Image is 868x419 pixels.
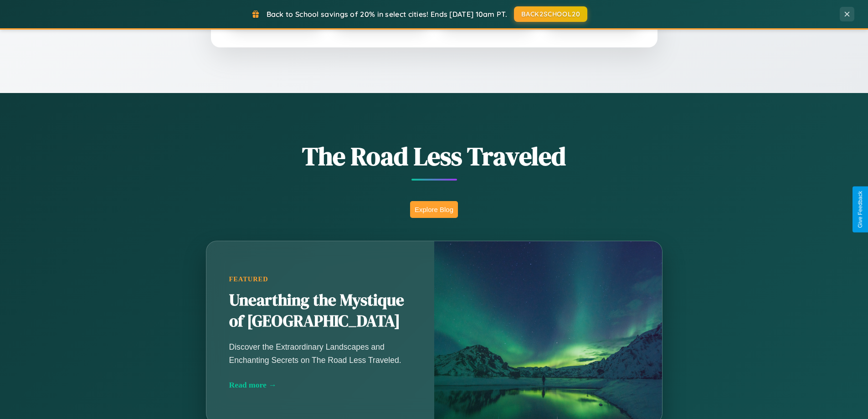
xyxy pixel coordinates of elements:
[161,139,708,174] h1: The Road Less Traveled
[410,201,458,218] button: Explore Blog
[267,10,507,19] span: Back to School savings of 20% in select cities! Ends [DATE] 10am PT.
[229,290,411,332] h2: Unearthing the Mystique of [GEOGRAPHIC_DATA]
[229,341,411,366] p: Discover the Extraordinary Landscapes and Enchanting Secrets on The Road Less Traveled.
[229,380,411,390] div: Read more →
[229,275,411,283] div: Featured
[514,6,587,22] button: BACK2SCHOOL20
[857,191,863,228] div: Give Feedback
